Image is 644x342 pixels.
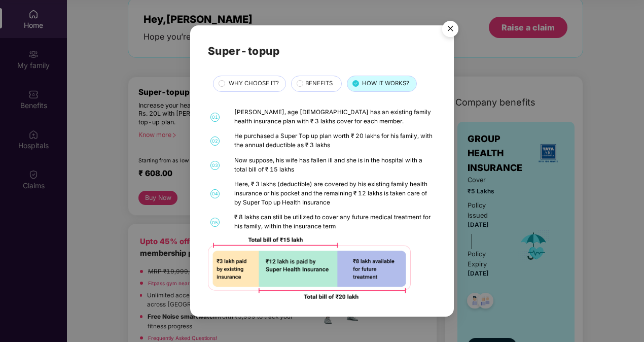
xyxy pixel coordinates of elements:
span: HOW IT WORKS? [362,79,409,88]
img: 92ad5f425632aafc39dd5e75337fe900.png [208,237,411,299]
span: 03 [210,161,220,170]
span: BENEFITS [305,79,333,88]
span: 02 [210,136,220,146]
h2: Super-topup [208,43,436,59]
span: 05 [210,218,220,227]
span: 04 [210,189,220,198]
div: Now suppose, his wife has fallen ill and she is in the hospital with a total bill of ₹ 15 lakhs [234,156,434,174]
span: 01 [210,113,220,122]
div: [PERSON_NAME], age [DEMOGRAPHIC_DATA] has an existing family health insurance plan with ₹ 3 lakhs... [234,108,434,126]
div: ₹ 8 lakhs can still be utilized to cover any future medical treatment for his family, within the ... [234,213,434,231]
div: Here, ₹ 3 lakhs (deductible) are covered by his existing family health insurance or his pocket an... [234,180,434,207]
img: svg+xml;base64,PHN2ZyB4bWxucz0iaHR0cDovL3d3dy53My5vcmcvMjAwMC9zdmciIHdpZHRoPSI1NiIgaGVpZ2h0PSI1Ni... [436,16,464,45]
button: Close [436,16,463,43]
div: He purchased a Super Top up plan worth ₹ 20 lakhs for his family, with the annual deductible as ₹... [234,132,434,150]
span: WHY CHOOSE IT? [229,79,279,88]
